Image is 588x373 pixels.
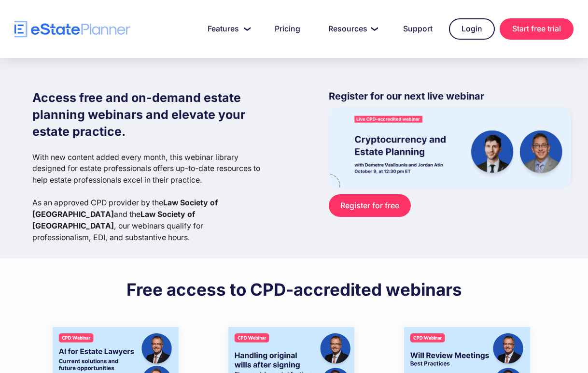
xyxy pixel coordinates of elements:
[392,19,444,39] a: Support
[263,19,312,39] a: Pricing
[126,279,462,300] h2: Free access to CPD-accredited webinars
[196,19,258,39] a: Features
[32,152,264,244] p: With new content added every month, this webinar library designed for estate professionals offers...
[32,210,195,230] strong: Law Society of [GEOGRAPHIC_DATA]
[500,18,574,40] a: Start free trial
[329,108,571,187] img: eState Academy webinar
[449,18,495,40] a: Login
[317,19,387,39] a: Resources
[329,194,410,217] a: Register for free
[329,89,571,108] p: Register for our next live webinar
[32,89,264,140] h1: Access free and on-demand estate planning webinars and elevate your estate practice.
[14,21,130,38] a: home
